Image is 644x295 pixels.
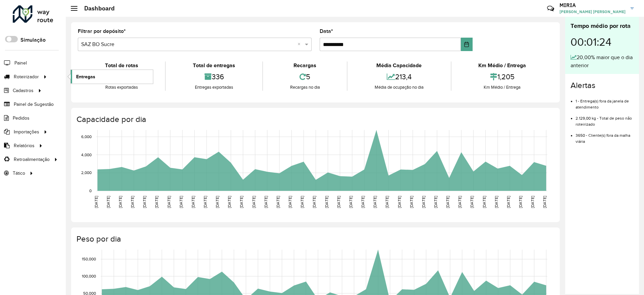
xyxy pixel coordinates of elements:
text: 4,000 [81,153,92,157]
div: Média Capacidade [349,61,449,70]
text: [DATE] [312,196,316,208]
h2: Dashboard [77,5,115,12]
h4: Capacidade por dia [76,115,553,124]
text: 0 [89,188,92,193]
label: Filtrar por depósito [78,27,126,35]
a: Contato Rápido [543,1,558,16]
div: Entregas exportadas [167,84,260,91]
text: [DATE] [348,196,353,208]
text: [DATE] [494,196,498,208]
li: 1 - Entrega(s) fora da janela de atendimento [576,93,634,110]
span: Painel [14,59,27,67]
text: [DATE] [264,196,268,208]
text: 6,000 [81,134,92,139]
text: [DATE] [518,196,523,208]
text: [DATE] [470,196,474,208]
text: [DATE] [252,196,256,208]
div: Tempo médio por rota [571,22,634,31]
text: [DATE] [142,196,147,208]
div: 336 [167,70,260,84]
div: Recargas no dia [265,84,345,91]
text: [DATE] [433,196,438,208]
span: [PERSON_NAME] [PERSON_NAME] [559,9,626,15]
h4: Alertas [571,81,634,90]
label: Data [320,27,333,35]
span: Pedidos [13,115,30,122]
div: Km Médio / Entrega [453,61,551,70]
div: 20,00% maior que o dia anterior [571,53,634,70]
text: [DATE] [397,196,401,208]
text: [DATE] [130,196,135,208]
text: [DATE] [118,196,122,208]
text: [DATE] [215,196,219,208]
text: [DATE] [179,196,183,208]
h4: Peso por dia [76,234,553,244]
text: [DATE] [203,196,207,208]
li: 3650 - Cliente(s) fora da malha viária [576,127,634,144]
text: [DATE] [288,196,292,208]
text: [DATE] [361,196,365,208]
text: [DATE] [385,196,389,208]
text: [DATE] [530,196,535,208]
div: Rotas exportadas [79,84,163,91]
div: Média de ocupação no dia [349,84,449,91]
text: [DATE] [421,196,426,208]
text: 150,000 [82,257,96,261]
text: [DATE] [373,196,377,208]
span: Painel de Sugestão [14,101,54,108]
text: [DATE] [542,196,547,208]
span: Clear all [298,40,303,48]
div: 213,4 [349,70,449,84]
text: [DATE] [106,196,110,208]
text: [DATE] [300,196,304,208]
text: [DATE] [167,196,171,208]
label: Simulação [20,36,46,44]
text: [DATE] [458,196,462,208]
text: 2,000 [81,170,92,175]
span: Importações [14,128,39,135]
div: Total de entregas [167,61,260,70]
a: Entregas [71,70,153,83]
div: Total de rotas [79,61,163,70]
text: [DATE] [445,196,450,208]
span: Entregas [76,73,95,80]
span: Retroalimentação [14,156,50,163]
div: 00:01:24 [571,31,634,53]
span: Tático [13,170,25,177]
span: Relatórios [14,142,35,149]
text: [DATE] [482,196,486,208]
text: [DATE] [227,196,231,208]
li: 2.129,00 kg - Total de peso não roteirizado [576,110,634,127]
text: 100,000 [82,274,96,278]
text: [DATE] [276,196,280,208]
div: 5 [265,70,345,84]
text: [DATE] [239,196,244,208]
div: 1,205 [453,70,551,84]
text: [DATE] [324,196,329,208]
text: [DATE] [154,196,159,208]
text: [DATE] [506,196,511,208]
h3: MIRIA [559,2,626,8]
text: [DATE] [409,196,414,208]
span: Roteirizador [14,73,39,80]
text: [DATE] [336,196,341,208]
div: Km Médio / Entrega [453,84,551,91]
text: [DATE] [94,196,98,208]
button: Choose Date [461,38,473,51]
text: [DATE] [191,196,195,208]
div: Recargas [265,61,345,70]
span: Cadastros [13,87,34,94]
